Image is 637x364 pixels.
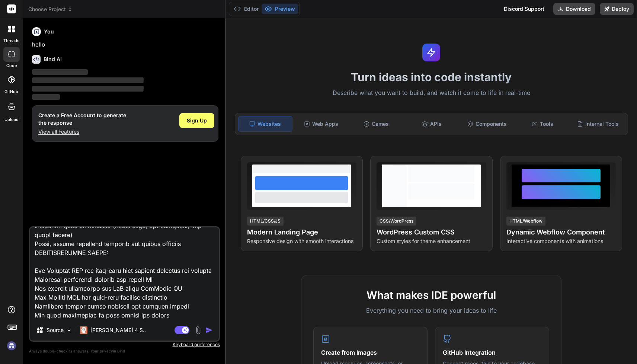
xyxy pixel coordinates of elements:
[231,4,262,14] button: Editor
[187,117,207,124] span: Sign Up
[6,63,17,69] label: code
[4,89,18,95] label: GitHub
[66,327,72,333] img: Pick Models
[44,55,62,63] h6: Bind AI
[32,77,144,83] span: ‌
[515,116,569,132] div: Tools
[377,237,486,245] p: Custom styles for theme enhancement
[506,237,616,245] p: Interactive components with animations
[32,41,218,49] p: hello
[377,217,416,226] div: CSS/WordPress
[38,128,126,135] p: View all Features
[313,306,549,315] p: Everything you need to bring your ideas to life
[230,88,633,98] p: Describe what you want to build, and watch it come to life in real-time
[5,339,18,352] img: signin
[32,94,60,100] span: ‌
[90,326,146,334] p: [PERSON_NAME] 4 S..
[4,116,19,123] label: Upload
[29,342,220,348] p: Keyboard preferences
[506,217,545,226] div: HTML/Webflow
[506,227,616,237] h4: Dynamic Webflow Component
[44,28,54,35] h6: You
[47,326,64,334] p: Source
[460,116,514,132] div: Components
[553,3,595,15] button: Download
[247,237,357,245] p: Responsive design with smooth interactions
[247,227,357,237] h4: Modern Landing Page
[238,116,293,132] div: Websites
[28,6,73,13] span: Choose Project
[205,326,213,334] img: icon
[29,348,220,355] p: Always double-check its answers. Your in Bind
[321,348,420,357] h4: Create from Images
[194,326,202,335] img: attachment
[443,348,541,357] h4: GitHub Integration
[247,217,284,226] div: HTML/CSS/JS
[32,86,144,92] span: ‌
[30,227,219,320] textarea: Loremi d sitame cons adipiscing elitseddoei temp inc utlaboree doloremagnaali: ENIMADMI: Veniamqu...
[377,227,486,237] h4: WordPress Custom CSS
[38,112,126,127] h1: Create a Free Account to generate the response
[32,69,88,75] span: ‌
[294,116,348,132] div: Web Apps
[349,116,403,132] div: Games
[405,116,459,132] div: APIs
[100,349,113,353] span: privacy
[313,287,549,303] h2: What makes IDE powerful
[230,70,633,84] h1: Turn ideas into code instantly
[600,3,634,15] button: Deploy
[3,38,19,44] label: threads
[571,116,625,132] div: Internal Tools
[262,4,298,14] button: Preview
[499,3,549,15] div: Discord Support
[80,326,87,334] img: Claude 4 Sonnet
